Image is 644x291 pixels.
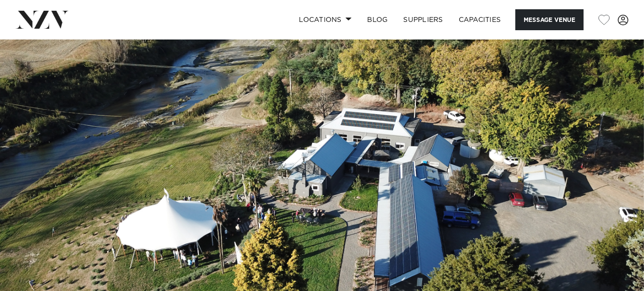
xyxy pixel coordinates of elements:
a: Capacities [451,9,509,30]
img: nzv-logo.png [16,11,69,28]
a: BLOG [359,9,395,30]
button: Message Venue [515,9,584,30]
a: SUPPLIERS [395,9,450,30]
a: Locations [291,9,359,30]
